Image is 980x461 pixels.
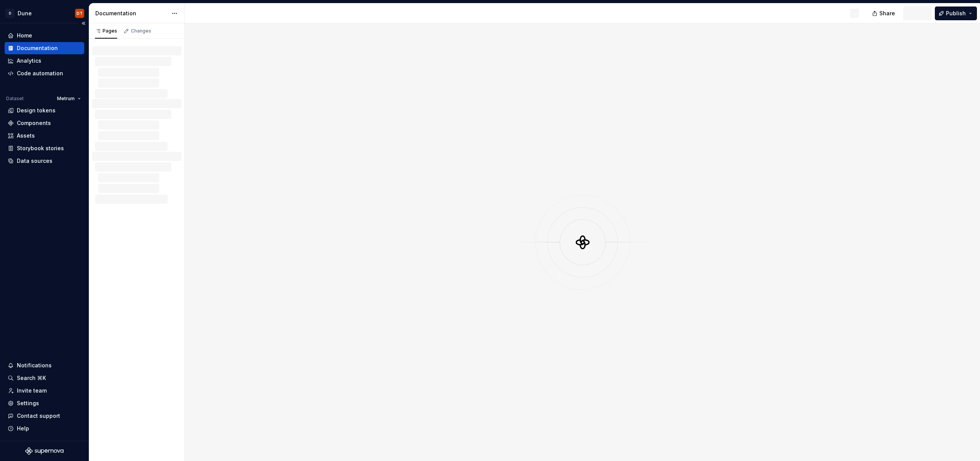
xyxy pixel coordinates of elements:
[57,96,75,102] span: Metrum
[5,372,84,384] button: Search ⌘K
[6,96,24,102] div: Dataset
[879,10,895,17] span: Share
[17,44,58,52] div: Documentation
[868,6,900,20] button: Share
[5,397,84,409] a: Settings
[5,142,84,154] a: Storybook stories
[5,410,84,422] button: Contact support
[5,117,84,129] a: Components
[5,385,84,397] a: Invite team
[77,10,83,16] div: DT
[17,32,32,39] div: Home
[18,10,32,17] div: Dune
[5,55,84,67] a: Analytics
[95,10,168,17] div: Documentation
[17,119,51,127] div: Components
[25,447,64,455] svg: Supernova Logo
[5,67,84,80] a: Code automation
[54,93,84,104] button: Metrum
[5,359,84,372] button: Notifications
[17,57,41,65] div: Analytics
[17,387,47,394] div: Invite team
[5,9,15,18] div: D
[5,155,84,167] a: Data sources
[5,29,84,42] a: Home
[78,18,89,29] button: Collapse sidebar
[17,157,52,165] div: Data sources
[17,399,39,407] div: Settings
[17,144,64,152] div: Storybook stories
[17,362,52,369] div: Notifications
[946,10,966,17] span: Publish
[5,104,84,117] a: Design tokens
[5,422,84,435] button: Help
[5,42,84,54] a: Documentation
[5,130,84,142] a: Assets
[17,412,60,420] div: Contact support
[17,107,56,114] div: Design tokens
[17,132,35,140] div: Assets
[2,5,87,21] button: DDuneDT
[17,374,46,382] div: Search ⌘K
[95,28,117,34] div: Pages
[17,425,29,432] div: Help
[131,28,151,34] div: Changes
[17,70,63,77] div: Code automation
[935,6,977,20] button: Publish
